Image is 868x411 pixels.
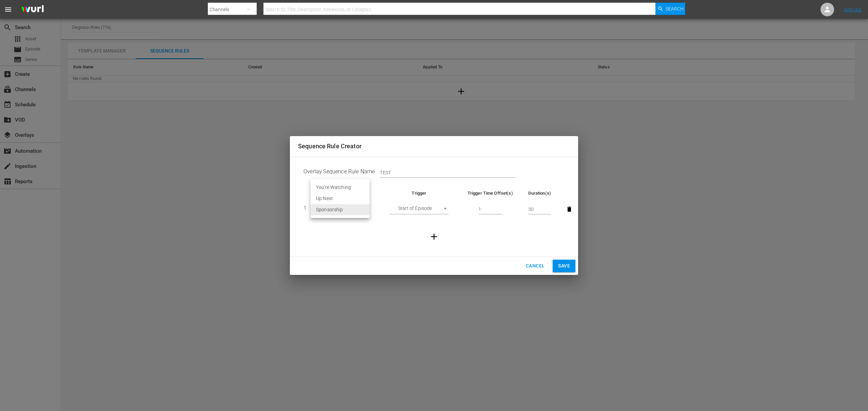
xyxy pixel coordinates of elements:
[311,204,370,215] li: Sponsorship
[311,193,370,204] li: Up Next
[666,3,684,15] span: Search
[844,7,862,12] a: Sign Out
[16,2,49,18] img: ans4CAIJ8jUAAAAAAAAAAAAAAAAAAAAAAAAgQb4GAAAAAAAAAAAAAAAAAAAAAAAAJMjXAAAAAAAAAAAAAAAAAAAAAAAAgAT5G...
[311,182,370,193] li: You're Watching
[4,5,12,14] span: menu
